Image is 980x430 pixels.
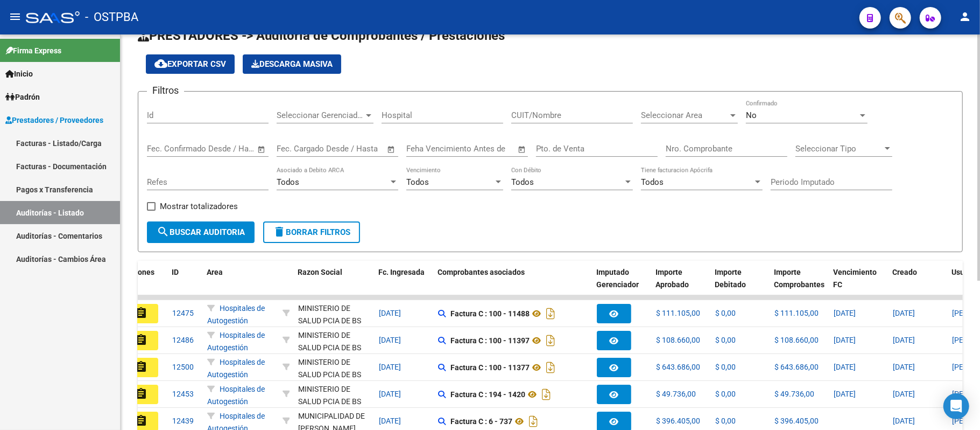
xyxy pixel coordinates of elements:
[135,414,147,427] mat-icon: assignment
[715,336,736,344] span: $ 0,00
[958,10,971,23] mat-icon: person
[526,413,540,430] i: Descargar documento
[511,177,534,187] span: Todos
[641,110,728,120] span: Seleccionar Area
[154,59,226,69] span: Exportar CSV
[277,110,364,120] span: Seleccionar Gerenciador
[298,302,370,325] div: - 30626983398
[160,200,238,213] span: Mostrar totalizadores
[656,309,700,317] span: $ 111.105,00
[774,336,819,344] span: $ 108.660,00
[795,144,883,154] span: Seleccionar Tipo
[172,268,179,276] span: ID
[298,302,370,339] div: MINISTERIO DE SALUD PCIA DE BS AS
[656,363,700,371] span: $ 643.686,00
[715,309,736,317] span: $ 0,00
[651,261,710,308] datatable-header-cell: Importe Aprobado
[715,268,746,289] span: Importe Debitado
[450,336,530,345] strong: Factura C : 100 - 11397
[433,261,592,308] datatable-header-cell: Comprobantes asociados
[770,261,829,308] datatable-header-cell: Importe Comprobantes
[135,334,147,346] mat-icon: assignment
[135,387,147,400] mat-icon: assignment
[277,177,299,187] span: Todos
[154,57,167,70] mat-icon: cloud_download
[385,143,398,156] button: Open calendar
[715,417,736,425] span: $ 0,00
[378,268,425,276] span: Fc. Ingresada
[207,358,265,379] span: Hospitales de Autogestión
[379,309,401,317] span: [DATE]
[207,385,265,406] span: Hospitales de Autogestión
[243,54,341,74] button: Descarga Masiva
[146,54,235,74] button: Exportar CSV
[592,261,651,308] datatable-header-cell: Imputado Gerenciador
[450,363,530,372] strong: Factura C : 100 - 11377
[834,309,856,317] span: [DATE]
[207,304,265,325] span: Hospitales de Autogestión
[157,225,170,238] mat-icon: search
[539,386,553,403] i: Descargar documento
[774,363,819,371] span: $ 643.686,00
[641,177,664,187] span: Todos
[138,28,505,43] span: PRESTADORES -> Auditoría de Comprobantes / Prestaciones
[298,329,370,352] div: - 30626983398
[207,268,223,276] span: Area
[172,363,194,371] span: 12500
[147,83,184,98] h3: Filtros
[893,390,915,398] span: [DATE]
[834,363,856,371] span: [DATE]
[596,268,639,289] span: Imputado Gerenciador
[379,336,401,344] span: [DATE]
[263,221,360,243] button: Borrar Filtros
[298,383,370,406] div: - 30626983398
[829,261,888,308] datatable-header-cell: Vencimiento FC
[135,360,147,373] mat-icon: assignment
[5,45,61,57] span: Firma Express
[715,390,736,398] span: $ 0,00
[5,114,103,126] span: Prestadores / Proveedores
[119,261,167,308] datatable-header-cell: Acciones
[450,390,525,399] strong: Factura C : 194 - 1420
[746,110,757,120] span: No
[330,144,382,154] input: Fecha fin
[147,221,255,243] button: Buscar Auditoria
[516,143,528,156] button: Open calendar
[9,10,22,23] mat-icon: menu
[544,305,558,322] i: Descargar documento
[147,144,191,154] input: Fecha inicio
[172,309,194,317] span: 12475
[438,268,525,276] span: Comprobantes asociados
[298,268,342,276] span: Razon Social
[277,144,320,154] input: Fecha inicio
[379,417,401,425] span: [DATE]
[202,261,278,308] datatable-header-cell: Area
[450,309,530,318] strong: Factura C : 100 - 11488
[172,390,194,398] span: 12453
[893,336,915,344] span: [DATE]
[544,332,558,349] i: Descargar documento
[200,144,252,154] input: Fecha fin
[298,383,370,420] div: MINISTERIO DE SALUD PCIA DE BS AS
[5,91,40,103] span: Padrón
[655,268,689,289] span: Importe Aprobado
[273,227,350,237] span: Borrar Filtros
[893,363,915,371] span: [DATE]
[943,393,969,419] div: Open Intercom Messenger
[256,143,268,156] button: Open calendar
[834,336,856,344] span: [DATE]
[157,227,245,237] span: Buscar Auditoria
[298,356,370,379] div: - 30626983398
[951,268,978,276] span: Usuario
[243,54,341,74] app-download-masive: Descarga masiva de comprobantes (adjuntos)
[710,261,770,308] datatable-header-cell: Importe Debitado
[656,390,696,398] span: $ 49.736,00
[374,261,433,308] datatable-header-cell: Fc. Ingresada
[656,336,700,344] span: $ 108.660,00
[834,390,856,398] span: [DATE]
[893,417,915,425] span: [DATE]
[450,417,512,426] strong: Factura C : 6 - 737
[298,329,370,366] div: MINISTERIO DE SALUD PCIA DE BS AS
[379,363,401,371] span: [DATE]
[123,268,154,276] span: Acciones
